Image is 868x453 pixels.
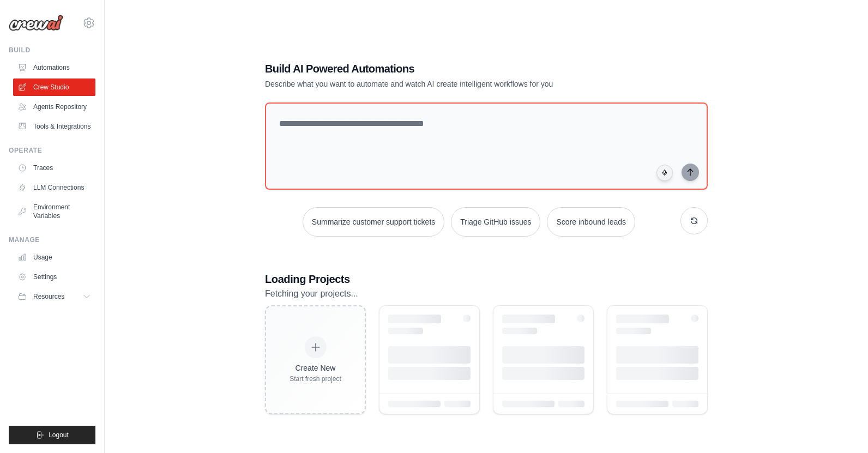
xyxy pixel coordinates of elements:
span: Logout [49,431,69,439]
span: Resources [33,292,64,301]
button: Score inbound leads [547,207,635,237]
button: Click to speak your automation idea [656,165,673,181]
a: Crew Studio [13,78,95,96]
button: Logout [9,426,95,444]
a: Automations [13,59,95,76]
div: Create New [290,363,341,373]
a: Settings [13,268,95,286]
button: Resources [13,288,95,305]
button: Get new suggestions [680,207,708,234]
a: Usage [13,249,95,266]
div: Operate [9,146,95,155]
a: Agents Repository [13,98,95,116]
p: Fetching your projects... [265,287,708,301]
h1: Build AI Powered Automations [265,61,631,76]
button: Triage GitHub issues [451,207,540,237]
div: Start fresh project [290,375,341,383]
h3: Loading Projects [265,271,708,287]
div: Manage [9,235,95,244]
img: Logo [9,15,63,31]
a: Tools & Integrations [13,118,95,135]
a: Environment Variables [13,198,95,225]
button: Summarize customer support tickets [303,207,444,237]
p: Describe what you want to automate and watch AI create intelligent workflows for you [265,78,631,89]
a: Traces [13,159,95,177]
a: LLM Connections [13,179,95,196]
div: Build [9,46,95,55]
